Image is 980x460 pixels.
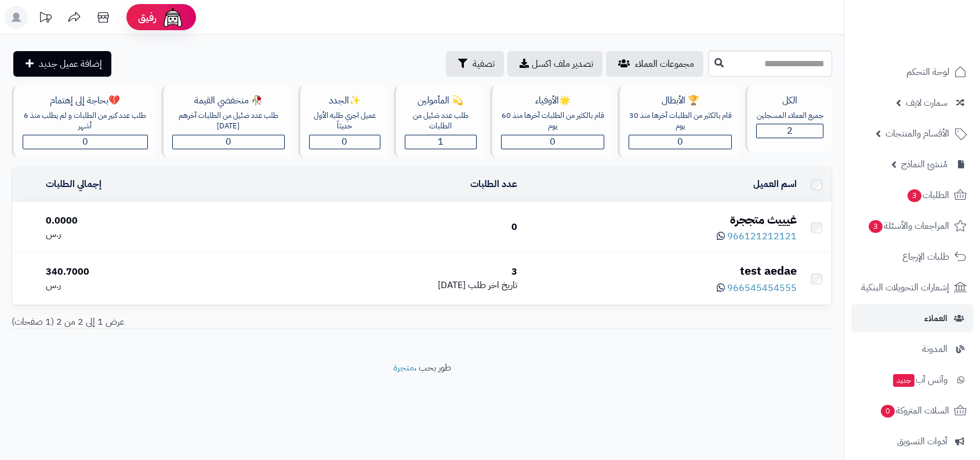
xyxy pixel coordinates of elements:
[892,372,948,388] span: وآتس آب
[861,279,949,296] span: إشعارات التحويلات البنكية
[851,397,973,425] a: السلات المتروكة0
[342,135,347,149] span: 0
[727,281,797,295] span: 966545454555
[3,315,422,329] div: عرض 1 إلى 2 من 2 (1 صفحات)
[23,110,148,132] div: طلب عدد كبير من الطلبات و لم يطلب منذ 6 أشهر
[446,51,504,77] button: تصفية
[296,85,391,158] a: ✨الجددعميل اجري طلبه الأول حديثاّ0
[405,110,477,132] div: طلب عدد ضئيل من الطلبات
[906,187,949,203] span: الطلبات
[249,265,518,279] div: 3
[851,181,973,209] a: الطلبات3
[488,85,615,158] a: 🌟الأوفياءقام بالكثير من الطلبات آخرها منذ 60 يوم0
[906,95,948,111] span: سمارت لايف
[717,229,797,243] a: 966121212121
[869,220,883,233] span: 3
[527,211,797,228] div: غيييث متججرة
[893,374,914,387] span: جديد
[743,85,834,158] a: الكلجميع العملاء المسجلين2
[885,125,949,142] span: الأقسام والمنتجات
[753,177,797,191] a: اسم العميل
[727,229,797,243] span: 966121212121
[851,274,973,301] a: إشعارات التحويلات البنكية
[13,51,111,77] a: إضافة عميل جديد
[924,310,948,326] span: العملاء
[901,156,948,172] span: مُنشئ النماذج
[468,278,517,292] span: تاريخ اخر طلب
[901,33,969,57] img: logo-2.png
[226,135,231,149] span: 0
[851,58,973,86] a: لوحة التحكم
[501,110,604,132] div: قام بالكثير من الطلبات آخرها منذ 60 يوم
[138,10,157,24] span: رفيق
[507,51,602,77] a: تصدير ملف اكسل
[851,427,973,455] a: أدوات التسويق
[677,135,683,149] span: 0
[851,304,973,332] a: العملاء
[46,265,239,279] div: 340.7000
[851,212,973,240] a: المراجعات والأسئلة3
[532,57,593,71] span: تصدير ملف اكسل
[868,218,949,234] span: المراجعات والأسئلة
[82,135,88,149] span: 0
[908,189,921,202] span: 3
[897,433,948,450] span: أدوات التسويق
[159,85,296,158] a: 🥀 منخفضي القيمةطلب عدد ضئيل من الطلبات آخرهم [DATE]0
[922,341,948,357] span: المدونة
[851,243,973,271] a: طلبات الإرجاع
[787,124,793,138] span: 2
[39,57,102,71] span: إضافة عميل جديد
[23,94,148,107] div: 💔بحاجة إلى إهتمام
[501,94,604,107] div: 🌟الأوفياء
[527,263,797,279] div: test aedae
[46,214,239,228] div: 0.0000
[880,402,949,419] span: السلات المتروكة
[756,110,823,121] div: جميع العملاء المسجلين
[438,135,444,149] span: 1
[393,361,414,375] a: متجرة
[606,51,703,77] a: مجموعات العملاء
[615,85,743,158] a: 🏆 الأبطالقام بالكثير من الطلبات آخرها منذ 30 يوم0
[405,94,477,107] div: 💫 المأمولين
[249,279,518,292] div: [DATE]
[906,64,949,80] span: لوحة التحكم
[550,135,556,149] span: 0
[881,405,895,418] span: 0
[46,177,101,191] a: إجمالي الطلبات
[629,94,732,107] div: 🏆 الأبطال
[902,249,949,265] span: طلبات الإرجاع
[635,57,694,71] span: مجموعات العملاء
[161,6,184,29] img: ai-face.png
[9,85,159,158] a: 💔بحاجة إلى إهتمامطلب عدد كبير من الطلبات و لم يطلب منذ 6 أشهر0
[46,279,239,292] div: ر.س
[470,177,517,191] a: عدد الطلبات
[249,221,518,234] div: 0
[717,281,797,295] a: 966545454555
[309,94,380,107] div: ✨الجدد
[31,6,60,32] a: تحديثات المنصة
[629,110,732,132] div: قام بالكثير من الطلبات آخرها منذ 30 يوم
[851,366,973,394] a: وآتس آبجديد
[309,110,380,132] div: عميل اجري طلبه الأول حديثاّ
[172,110,285,132] div: طلب عدد ضئيل من الطلبات آخرهم [DATE]
[46,228,239,241] div: ر.س
[473,57,495,71] span: تصفية
[756,94,823,107] div: الكل
[851,335,973,363] a: المدونة
[172,94,285,107] div: 🥀 منخفضي القيمة
[391,85,488,158] a: 💫 المأمولينطلب عدد ضئيل من الطلبات1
